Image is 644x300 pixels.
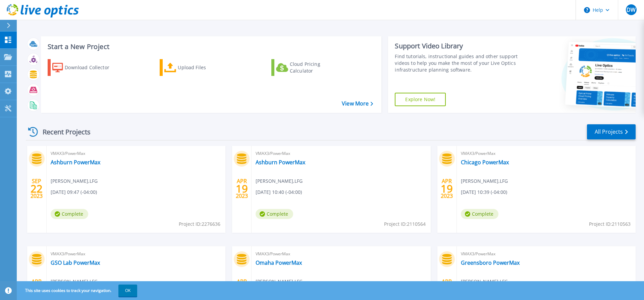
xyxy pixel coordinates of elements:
div: Download Collector [65,61,118,74]
div: Find tutorials, instructional guides and other support videos to help you make the most of your L... [395,53,521,73]
span: [PERSON_NAME] , LFG [461,278,508,285]
span: Complete [256,209,293,219]
h3: Start a New Project [48,43,373,50]
span: 22 [31,186,43,191]
span: [PERSON_NAME] , LFG [51,177,98,185]
span: Project ID: 2110564 [384,220,426,228]
a: Cloud Pricing Calculator [271,59,346,76]
span: DW [627,7,636,12]
a: Ashburn PowerMax [256,159,305,166]
span: Complete [461,209,498,219]
a: Chicago PowerMax [461,159,509,166]
span: Project ID: 2276636 [179,220,220,228]
span: This site uses cookies to track your navigation. [18,285,137,297]
a: All Projects [587,124,636,139]
span: VMAX3/PowerMax [51,150,221,157]
span: VMAX3/PowerMax [256,150,426,157]
span: VMAX3/PowerMax [461,150,632,157]
a: Omaha PowerMax [256,259,302,266]
span: Complete [51,209,88,219]
a: Explore Now! [395,93,446,106]
div: Recent Projects [26,124,100,140]
span: [PERSON_NAME] , LFG [461,177,508,185]
a: View More [342,100,373,107]
div: Support Video Library [395,42,521,50]
span: VMAX3/PowerMax [256,250,426,258]
div: Upload Files [178,61,231,74]
a: Upload Files [160,59,234,76]
span: [PERSON_NAME] , LFG [256,278,303,285]
a: GSO Lab PowerMax [51,259,100,266]
a: Greensboro PowerMax [461,259,520,266]
div: Cloud Pricing Calculator [290,61,343,74]
span: [DATE] 10:40 (-04:00) [256,188,302,196]
span: [PERSON_NAME] , LFG [256,177,303,185]
span: VMAX3/PowerMax [51,250,221,258]
span: Project ID: 2110563 [589,220,631,228]
span: [DATE] 09:47 (-04:00) [51,188,97,196]
span: 19 [441,186,453,191]
div: SEP 2023 [30,176,43,201]
span: [DATE] 10:39 (-04:00) [461,188,507,196]
div: APR 2023 [440,176,453,201]
div: APR 2023 [235,176,248,201]
span: VMAX3/PowerMax [461,250,632,258]
a: Ashburn PowerMax [51,159,100,166]
a: Download Collector [48,59,122,76]
span: [PERSON_NAME] , LFG [51,278,98,285]
button: OK [118,285,137,297]
span: 19 [236,186,248,191]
